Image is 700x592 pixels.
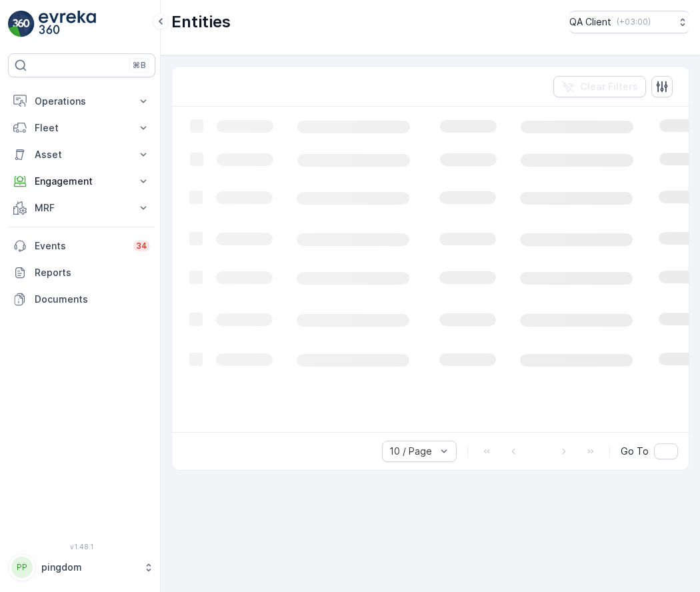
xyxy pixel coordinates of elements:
p: Engagement [35,175,129,188]
button: Engagement [8,168,155,195]
div: PP [11,557,33,578]
a: Reports [8,259,155,286]
p: Operations [35,95,129,108]
p: Asset [35,148,129,161]
button: PPpingdom [8,553,155,581]
button: Clear Filters [553,76,646,97]
p: Documents [35,293,150,306]
button: QA Client(+03:00) [569,11,689,33]
a: Events34 [8,233,155,259]
button: Operations [8,88,155,115]
a: Documents [8,286,155,313]
p: Fleet [35,121,129,135]
button: Fleet [8,115,155,141]
img: logo_light-DOdMpM7g.png [39,11,96,37]
p: Reports [35,266,150,279]
p: ( +03:00 ) [617,17,651,27]
span: v 1.48.1 [8,543,155,551]
p: QA Client [569,15,611,29]
p: pingdom [41,561,137,574]
img: logo [8,11,35,37]
p: Events [35,239,125,253]
span: Go To [621,445,649,458]
button: MRF [8,195,155,221]
p: Entities [171,11,231,33]
button: Asset [8,141,155,168]
p: ⌘B [133,60,146,71]
p: Clear Filters [580,80,638,93]
p: 34 [136,241,147,251]
p: MRF [35,201,129,215]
